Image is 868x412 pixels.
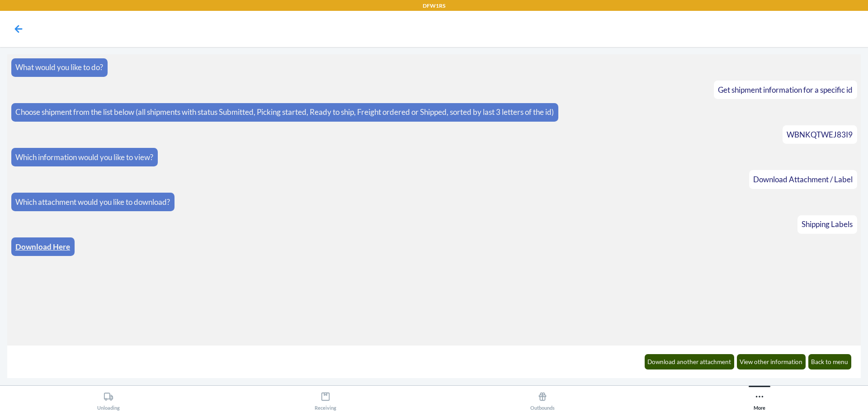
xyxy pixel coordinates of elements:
p: DFW1RS [423,2,445,10]
span: Shipping Labels [802,219,853,229]
button: Receiving [217,386,434,411]
button: Outbounds [434,386,651,411]
p: What would you like to do? [15,62,103,73]
button: More [651,386,868,411]
div: Unloading [97,388,120,411]
p: Which attachment would you like to download? [15,196,170,208]
span: WBNKQTWEJ83I9 [787,130,853,139]
div: Outbounds [530,388,555,411]
p: Choose shipment from the list below (all shipments with status Submitted, Picking started, Ready ... [15,106,554,118]
button: Back to menu [808,354,852,369]
span: Download Attachment / Label [753,175,853,184]
a: Download Here [15,242,70,251]
button: View other information [737,354,806,369]
p: Which information would you like to view? [15,152,153,163]
button: Download another attachment [645,354,735,369]
div: More [754,388,765,411]
div: Receiving [315,388,336,411]
span: Get shipment information for a specific id [718,85,853,95]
